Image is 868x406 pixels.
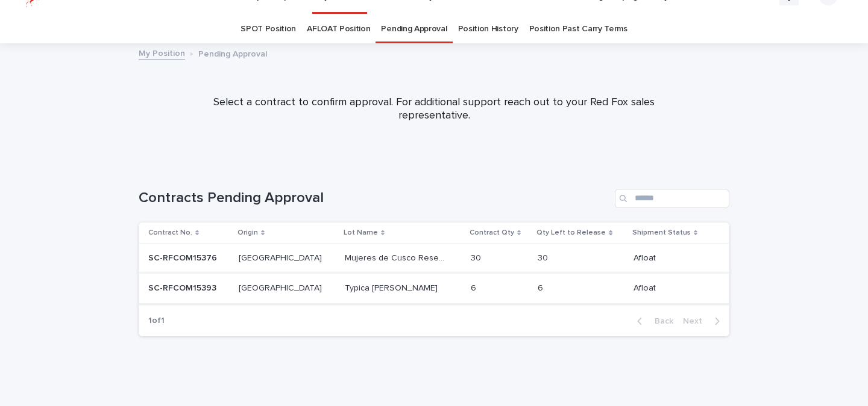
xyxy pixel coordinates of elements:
p: 6 [471,281,479,294]
input: Search [615,189,729,208]
p: Origin [237,226,258,239]
p: Shipment Status [632,226,691,239]
a: Position Past Carry Terms [529,15,627,43]
p: Afloat [634,281,658,294]
tr: SC-RFCOM15376SC-RFCOM15376 [GEOGRAPHIC_DATA][GEOGRAPHIC_DATA] Mujeres de Cusco ReserveMujeres de ... [139,244,729,274]
p: [GEOGRAPHIC_DATA] [239,281,324,294]
span: Next [683,317,709,325]
a: Pending Approval [381,15,447,43]
a: My Position [139,46,185,60]
span: Back [647,317,673,325]
p: Qty Left to Release [536,226,606,239]
button: Next [678,316,729,327]
p: 30 [538,251,550,263]
button: Back [627,316,678,327]
p: 6 [538,281,546,294]
p: Lot Name [344,226,378,239]
p: SC-RFCOM15376 [148,251,219,263]
p: Contract No. [148,226,192,239]
a: AFLOAT Position [307,15,370,43]
a: Position History [458,15,518,43]
tr: SC-RFCOM15393SC-RFCOM15393 [GEOGRAPHIC_DATA][GEOGRAPHIC_DATA] Typica [PERSON_NAME]Typica [PERSON_... [139,273,729,303]
p: Pending Approval [198,46,267,60]
p: SC-RFCOM15393 [148,281,219,294]
p: Afloat [634,251,658,263]
p: Mujeres de Cusco Reserve [345,251,448,263]
p: Typica [PERSON_NAME] [345,281,440,294]
p: 1 of 1 [139,306,174,336]
p: [GEOGRAPHIC_DATA] [239,251,324,263]
a: SPOT Position [241,15,296,43]
p: Select a contract to confirm approval. For additional support reach out to your Red Fox sales rep... [193,96,675,122]
p: Contract Qty [470,226,514,239]
p: 30 [471,251,483,263]
h1: Contracts Pending Approval [139,189,610,207]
